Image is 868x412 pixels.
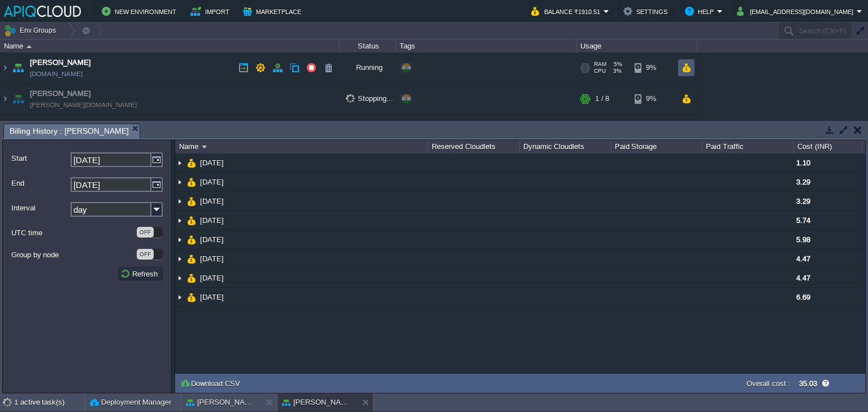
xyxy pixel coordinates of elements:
[187,211,196,230] img: AMDAwAAAACH5BAEAAAAALAAAAAABAAEAAAICRAEAOw==
[1,84,10,114] img: AMDAwAAAACH5BAEAAAAALAAAAAABAAEAAAICRAEAOw==
[187,288,196,306] img: AMDAwAAAACH5BAEAAAAALAAAAAABAAEAAAICRAEAOw==
[11,177,70,189] label: End
[796,293,810,301] span: 6.69
[180,378,244,388] button: Download CSV
[187,173,196,191] img: AMDAwAAAACH5BAEAAAAALAAAAAABAAEAAAICRAEAOw==
[429,140,519,154] div: Reserved Cloudlets
[175,249,184,268] img: AMDAwAAAACH5BAEAAAAALAAAAAABAAEAAAICRAEAOw==
[340,52,396,83] div: Running
[199,158,225,168] a: [DATE]
[175,288,184,306] img: AMDAwAAAACH5BAEAAAAALAAAAAABAAEAAAICRAEAOw==
[595,84,609,114] div: 1 / 8
[747,379,791,388] label: Overall cost :
[199,216,225,225] a: [DATE]
[685,5,717,18] button: Help
[11,249,136,261] label: Group by node
[187,192,196,211] img: AMDAwAAAACH5BAEAAAAALAAAAAABAAEAAAICRAEAOw==
[612,140,702,154] div: Paid Storage
[187,249,196,268] img: AMDAwAAAACH5BAEAAAAALAAAAAABAAEAAAICRAEAOw==
[10,124,129,138] span: Billing History : [PERSON_NAME]
[623,5,671,18] button: Settings
[202,146,207,148] img: AMDAwAAAACH5BAEAAAAALAAAAAABAAEAAAICRAEAOw==
[795,140,862,154] div: Cost (INR)
[635,84,671,114] div: 9%
[799,379,817,388] label: 35.03
[199,273,225,283] a: [DATE]
[796,178,810,186] span: 3.29
[199,196,225,206] a: [DATE]
[1,52,10,83] img: AMDAwAAAACH5BAEAAAAALAAAAAABAAEAAAICRAEAOw==
[137,249,154,260] div: OFF
[120,269,161,279] button: Refresh
[11,202,70,214] label: Interval
[594,61,606,68] span: RAM
[796,159,810,167] span: 1.10
[190,5,233,18] button: Import
[796,235,810,244] span: 5.98
[796,255,810,263] span: 4.47
[531,5,604,18] button: Balance ₹1910.51
[137,227,154,238] div: OFF
[594,68,606,74] span: CPU
[175,269,184,287] img: AMDAwAAAACH5BAEAAAAALAAAAAABAAEAAAICRAEAOw==
[30,57,91,68] a: [PERSON_NAME]
[611,61,622,68] span: 5%
[346,94,393,103] span: Stopping...
[737,5,857,18] button: [EMAIL_ADDRESS][DOMAIN_NAME]
[520,140,611,154] div: Dynamic Cloudlets
[176,140,428,154] div: Name
[199,254,225,264] a: [DATE]
[578,40,697,52] div: Usage
[175,192,184,211] img: AMDAwAAAACH5BAEAAAAALAAAAAABAAEAAAICRAEAOw==
[199,235,225,244] a: [DATE]
[1,40,339,52] div: Name
[175,173,184,191] img: AMDAwAAAACH5BAEAAAAALAAAAAABAAEAAAICRAEAOw==
[175,211,184,230] img: AMDAwAAAACH5BAEAAAAALAAAAAABAAEAAAICRAEAOw==
[27,45,32,48] img: AMDAwAAAACH5BAEAAAAALAAAAAABAAEAAAICRAEAOw==
[102,5,180,18] button: New Environment
[397,40,576,52] div: Tags
[14,393,85,411] div: 1 active task(s)
[186,397,257,408] button: [PERSON_NAME]
[30,99,137,111] a: [PERSON_NAME][DOMAIN_NAME]
[30,68,83,80] a: [DOMAIN_NAME]
[703,140,793,154] div: Paid Traffic
[11,152,70,164] label: Start
[610,68,622,74] span: 3%
[635,52,671,83] div: 9%
[282,397,353,408] button: [PERSON_NAME]
[4,23,60,38] button: Env Groups
[187,154,196,172] img: AMDAwAAAACH5BAEAAAAALAAAAAABAAEAAAICRAEAOw==
[796,197,810,205] span: 3.29
[175,154,184,172] img: AMDAwAAAACH5BAEAAAAALAAAAAABAAEAAAICRAEAOw==
[340,40,396,52] div: Status
[199,292,225,302] a: [DATE]
[187,230,196,249] img: AMDAwAAAACH5BAEAAAAALAAAAAABAAEAAAICRAEAOw==
[796,274,810,282] span: 4.47
[10,84,26,114] img: AMDAwAAAACH5BAEAAAAALAAAAAABAAEAAAICRAEAOw==
[187,269,196,287] img: AMDAwAAAACH5BAEAAAAALAAAAAABAAEAAAICRAEAOw==
[796,216,810,225] span: 5.74
[30,88,91,99] a: [PERSON_NAME]
[11,227,136,239] label: UTC time
[90,397,171,408] button: Deployment Manager
[243,5,305,18] button: Marketplace
[10,52,26,83] img: AMDAwAAAACH5BAEAAAAALAAAAAABAAEAAAICRAEAOw==
[199,177,225,187] a: [DATE]
[4,6,81,17] img: APIQCloud
[175,230,184,249] img: AMDAwAAAACH5BAEAAAAALAAAAAABAAEAAAICRAEAOw==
